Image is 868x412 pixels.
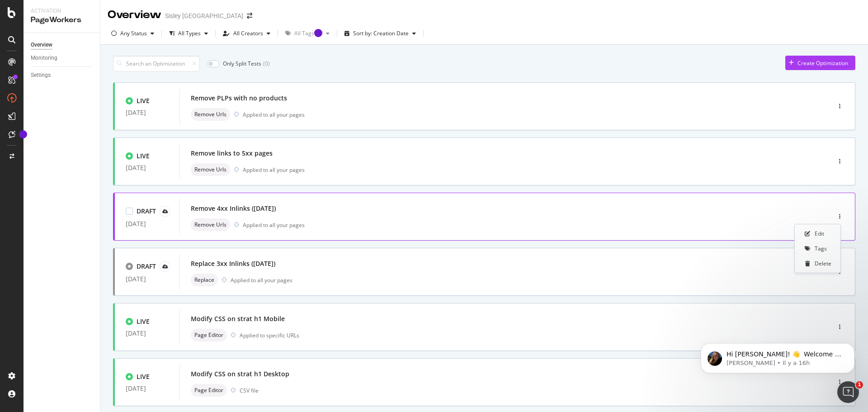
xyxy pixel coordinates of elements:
[137,262,156,271] div: DRAFT
[233,31,263,36] div: All Creators
[341,26,420,41] button: Sort by: Creation Date
[263,60,270,67] div: ( 0 )
[31,71,51,80] div: Settings
[126,220,169,227] div: [DATE]
[856,381,863,388] span: 1
[353,31,409,36] div: Sort by: Creation Date
[294,31,322,36] div: All Tags
[815,245,827,252] div: Tags
[797,59,848,67] div: Create Optimization
[126,385,169,392] div: [DATE]
[223,60,261,67] div: Only Split Tests
[191,149,273,158] div: Remove links to 5xx pages
[31,40,94,50] a: Overview
[31,71,94,80] a: Settings
[687,324,868,388] iframe: Intercom notifications message
[243,111,305,118] div: Applied to all your pages
[165,11,243,20] div: Sisley [GEOGRAPHIC_DATA]
[194,112,226,117] span: Remove Urls
[191,163,230,176] div: neutral label
[137,372,150,381] div: LIVE
[219,26,274,41] button: All Creators
[231,276,292,284] div: Applied to all your pages
[240,387,259,394] div: CSV file
[113,56,200,71] input: Search an Optimization
[126,330,169,337] div: [DATE]
[247,13,252,19] div: arrow-right-arrow-left
[191,274,218,286] div: neutral label
[191,259,275,268] div: Replace 3xx Inlinks ([DATE])
[194,277,214,283] span: Replace
[137,207,156,216] div: DRAFT
[243,221,305,229] div: Applied to all your pages
[837,381,859,403] iframe: Intercom live chat
[191,369,289,379] div: Modify CSS on strat h1 Desktop
[31,40,52,50] div: Overview
[194,388,223,393] span: Page Editor
[31,15,93,25] div: PageWorkers
[165,26,212,41] button: All Types
[191,218,230,231] div: neutral label
[194,332,223,338] span: Page Editor
[815,230,824,237] div: Edit
[137,96,150,105] div: LIVE
[126,109,169,116] div: [DATE]
[120,31,147,36] div: Any Status
[240,331,299,339] div: Applied to specific URLs
[31,53,94,63] a: Monitoring
[191,94,287,103] div: Remove PLPs with no products
[314,29,322,37] div: Tooltip anchor
[137,152,150,161] div: LIVE
[282,26,333,41] button: All TagsTooltip anchor
[126,164,169,171] div: [DATE]
[191,314,285,323] div: Modify CSS on strat h1 Mobile
[108,26,158,41] button: Any Status
[137,317,150,326] div: LIVE
[108,7,161,23] div: Overview
[191,329,227,341] div: neutral label
[19,130,27,138] div: Tooltip anchor
[191,384,227,397] div: neutral label
[178,31,201,36] div: All Types
[191,108,230,121] div: neutral label
[31,7,93,15] div: Activation
[785,56,855,70] button: Create Optimization
[815,260,831,267] div: Delete
[191,204,276,213] div: Remove 4xx Inlinks ([DATE])
[126,275,169,283] div: [DATE]
[194,222,226,227] span: Remove Urls
[194,167,226,172] span: Remove Urls
[243,166,305,174] div: Applied to all your pages
[31,53,57,63] div: Monitoring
